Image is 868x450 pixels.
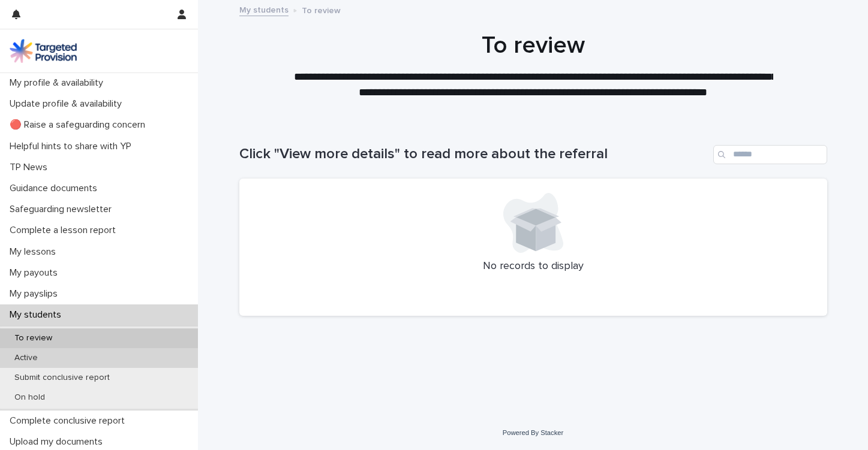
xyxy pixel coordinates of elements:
[5,309,71,321] p: My students
[5,141,141,152] p: Helpful hints to share with YP
[5,436,112,448] p: Upload my documents
[503,429,563,436] a: Powered By Stacker
[5,204,121,215] p: Safeguarding newsletter
[254,260,813,273] p: No records to display
[5,288,67,300] p: My payslips
[5,353,47,363] p: Active
[302,3,341,16] p: To review
[10,39,77,63] img: M5nRWzHhSzIhMunXDL62
[5,225,125,236] p: Complete a lesson report
[5,333,62,343] p: To review
[5,415,134,427] p: Complete conclusive report
[5,267,67,279] p: My payouts
[5,392,55,403] p: On hold
[5,98,131,110] p: Update profile & availability
[239,31,827,60] h1: To review
[5,373,119,383] p: Submit conclusive report
[239,2,289,16] a: My students
[5,183,107,194] p: Guidance documents
[713,145,827,164] input: Search
[5,162,57,173] p: TP News
[239,146,708,163] h1: Click "View more details" to read more about the referral
[5,246,65,258] p: My lessons
[5,119,155,131] p: 🔴 Raise a safeguarding concern
[5,77,113,89] p: My profile & availability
